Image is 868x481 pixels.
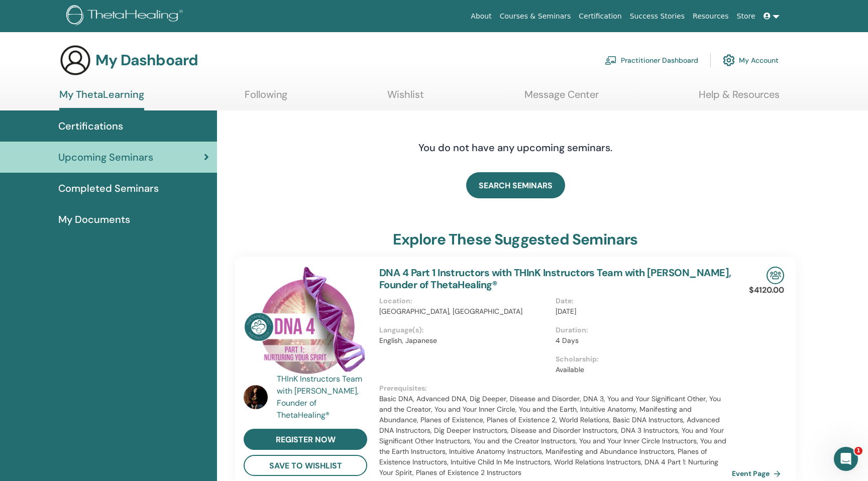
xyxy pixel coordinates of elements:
h3: explore these suggested seminars [393,230,637,249]
a: THInK Instructors Team with [PERSON_NAME], Founder of ThetaHealing® [277,373,370,421]
a: DNA 4 Part 1 Instructors with THInK Instructors Team with [PERSON_NAME], Founder of ThetaHealing® [379,266,731,291]
a: Success Stories [626,7,689,26]
p: Date : [556,296,726,306]
p: Scholarship : [556,354,726,365]
iframe: Intercom live chat [834,447,858,471]
span: My Documents [58,212,130,227]
p: Basic DNA, Advanced DNA, Dig Deeper, Disease and Disorder, DNA 3, You and Your Significant Other,... [379,394,732,478]
p: [GEOGRAPHIC_DATA], [GEOGRAPHIC_DATA] [379,306,550,317]
p: Prerequisites : [379,383,732,394]
a: Wishlist [387,88,424,108]
img: DNA 4 Part 1 Instructors [244,267,367,376]
p: Language(s) : [379,325,550,335]
button: save to wishlist [244,455,367,476]
h4: You do not have any upcoming seminars. [357,142,674,154]
p: 4 Days [556,335,726,346]
p: Available [556,365,726,375]
img: logo.png [66,5,186,28]
span: 1 [854,447,862,455]
a: Help & Resources [699,88,780,108]
p: Duration : [556,325,726,335]
span: register now [276,434,336,445]
span: Certifications [58,118,123,134]
a: Following [245,88,287,108]
p: Location : [379,296,550,306]
p: [DATE] [556,306,726,317]
img: default.jpg [244,385,268,409]
a: register now [244,429,367,450]
a: Message Center [524,88,599,108]
a: Resources [689,7,733,26]
h3: My Dashboard [95,51,198,69]
span: SEARCH SEMINARS [479,180,553,191]
a: Store [733,7,759,26]
a: Practitioner Dashboard [605,49,698,71]
img: chalkboard-teacher.svg [605,56,617,65]
a: Event Page [732,466,785,481]
p: English, Japanese [379,335,550,346]
p: $4120.00 [749,284,784,296]
a: Certification [575,7,625,26]
span: Upcoming Seminars [58,150,153,165]
a: SEARCH SEMINARS [466,172,565,198]
a: Courses & Seminars [496,7,575,26]
a: My Account [723,49,779,71]
a: My ThetaLearning [59,88,144,110]
img: In-Person Seminar [767,267,784,284]
img: cog.svg [723,52,735,69]
img: generic-user-icon.jpg [59,44,91,76]
span: Completed Seminars [58,181,159,196]
a: About [467,7,495,26]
